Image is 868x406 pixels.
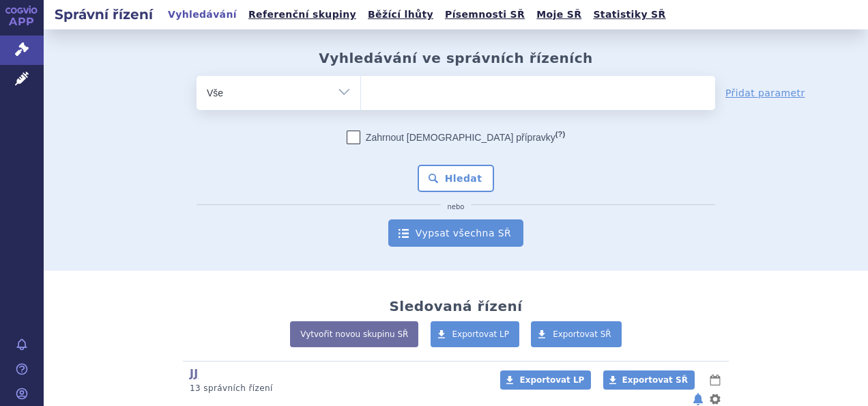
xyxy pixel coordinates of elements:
[589,5,669,24] a: Statistiky SŘ
[708,372,722,388] button: lhůty
[418,165,495,192] button: Hledat
[364,5,437,24] a: Běžící lhůty
[441,203,472,211] i: nebo
[500,370,591,390] a: Exportovat LP
[519,375,584,385] span: Exportovat LP
[190,383,482,394] p: 13 správních řízení
[452,329,510,339] span: Exportovat LP
[347,131,565,144] label: Zahrnout [DEMOGRAPHIC_DATA] přípravky
[290,321,418,347] a: Vytvořit novou skupinu SŘ
[431,321,520,347] a: Exportovat LP
[531,321,622,347] a: Exportovat SŘ
[190,367,199,380] a: JJ
[388,219,523,247] a: Vypsat všechna SŘ
[319,50,593,66] h2: Vyhledávání ve správních řízeních
[164,5,241,24] a: Vyhledávání
[532,5,585,24] a: Moje SŘ
[725,86,805,100] a: Přidat parametr
[603,370,695,390] a: Exportovat SŘ
[44,5,164,24] h2: Správní řízení
[622,375,688,385] span: Exportovat SŘ
[553,329,611,339] span: Exportovat SŘ
[389,298,522,314] h2: Sledovaná řízení
[555,130,565,139] abbr: (?)
[441,5,529,24] a: Písemnosti SŘ
[244,5,360,24] a: Referenční skupiny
